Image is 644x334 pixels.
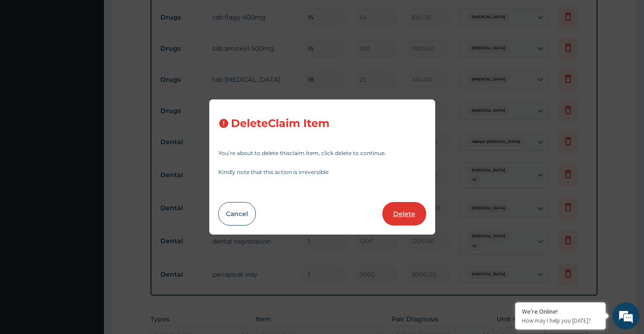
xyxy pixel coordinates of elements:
[218,169,426,175] p: Kindly note that this action is irreversible
[148,5,170,26] div: Minimize live chat window
[218,151,426,156] p: You’re about to delete this claim item , click delete to continue.
[231,118,329,130] h3: Delete Claim Item
[522,307,599,315] div: We're Online!
[17,45,37,68] img: d_794563401_company_1708531726252_794563401
[47,51,152,62] div: Chat with us now
[382,202,426,226] button: Delete
[522,317,599,325] p: How may I help you today?
[218,202,256,226] button: Cancel
[52,106,125,197] span: We're online!
[5,231,172,263] textarea: Type your message and hit 'Enter'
